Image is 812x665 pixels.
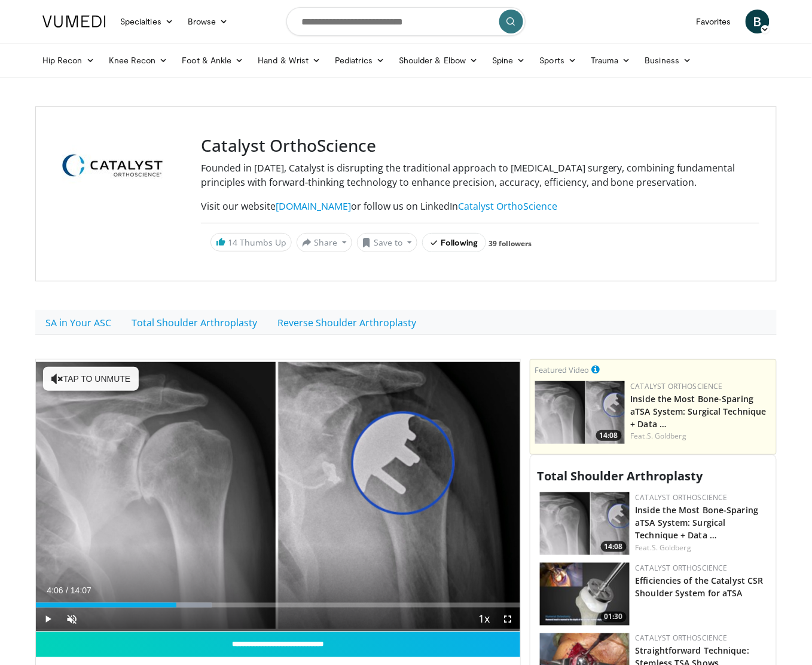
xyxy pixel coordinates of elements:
a: 14:08 [540,492,630,555]
span: 14:07 [71,586,91,595]
a: Catalyst OrthoScience [636,633,728,643]
a: Catalyst OrthoScience [458,200,557,213]
button: Share [297,233,352,252]
a: Spine [485,48,532,72]
button: Following [422,233,486,252]
a: Browse [181,10,236,33]
small: Featured Video [535,364,590,375]
img: VuMedi Logo [42,16,106,27]
a: 14 Thumbs Up [210,233,292,252]
a: S. Goldberg [647,431,686,441]
video-js: Video Player [36,360,520,632]
a: Sports [533,48,584,72]
div: Feat. [636,543,767,553]
span: / [66,586,68,595]
a: Hand & Wrist [251,48,328,72]
span: 14:08 [601,541,627,552]
a: SA in Your ASC [35,310,121,335]
input: Search topics, interventions [286,7,526,36]
a: Catalyst OrthoScience [636,563,728,573]
a: Inside the Most Bone-Sparing aTSA System: Surgical Technique + Data … [636,504,759,541]
span: 14:08 [596,430,622,441]
a: Shoulder & Elbow [392,48,485,72]
a: 39 followers [489,238,532,249]
a: Knee Recon [102,48,175,72]
span: Total Shoulder Arthroplasty [538,468,703,484]
a: 14:08 [535,381,625,444]
a: Inside the Most Bone-Sparing aTSA System: Surgical Technique + Data … [631,393,767,430]
a: Efficiencies of the Catalyst CSR Shoulder System for aTSA [636,575,764,599]
a: Trauma [584,48,638,72]
button: Save to [357,233,418,252]
span: 01:30 [601,612,627,623]
a: Favorites [689,10,738,33]
h3: Catalyst OrthoScience [201,136,759,156]
a: Catalyst OrthoScience [636,492,728,502]
a: Foot & Ankle [175,48,251,72]
a: 01:30 [540,563,630,626]
button: Fullscreen [496,608,520,632]
p: Visit our website or follow us on LinkedIn [201,199,759,213]
a: Pediatrics [328,48,392,72]
button: Unmute [60,608,84,632]
a: Reverse Shoulder Arthroplasty [267,310,426,335]
button: Playback Rate [472,608,496,632]
a: B [746,10,770,33]
a: Hip Recon [35,48,102,72]
button: Tap to unmute [43,367,139,391]
a: [DOMAIN_NAME] [276,200,351,213]
div: Progress Bar [36,603,520,608]
a: S. Goldberg [652,543,691,553]
button: Play [36,608,60,632]
p: Founded in [DATE], Catalyst is disrupting the traditional approach to [MEDICAL_DATA] surgery, com... [201,161,759,189]
img: fb133cba-ae71-4125-a373-0117bb5c96eb.150x105_q85_crop-smart_upscale.jpg [540,563,630,626]
a: Specialties [113,10,181,33]
img: 9f15458b-d013-4cfd-976d-a83a3859932f.150x105_q85_crop-smart_upscale.jpg [535,381,625,444]
a: Business [638,48,699,72]
span: 4:06 [47,586,63,595]
span: 14 [228,237,237,248]
a: Total Shoulder Arthroplasty [121,310,267,335]
img: 9f15458b-d013-4cfd-976d-a83a3859932f.150x105_q85_crop-smart_upscale.jpg [540,492,630,555]
a: Catalyst OrthoScience [631,381,724,391]
div: Feat. [631,431,771,442]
